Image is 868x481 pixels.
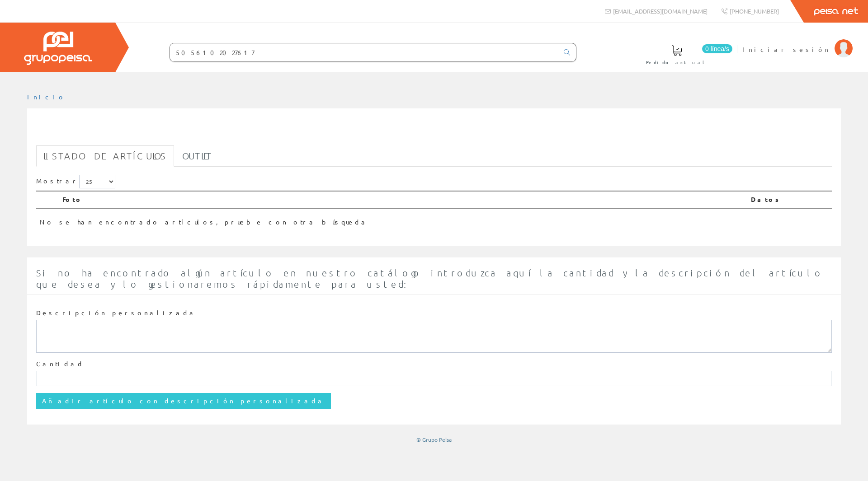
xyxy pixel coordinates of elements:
a: Outlet [175,145,220,167]
td: No se han encontrado artículos, pruebe con otra búsqueda [36,208,747,230]
span: [PHONE_NUMBER] [730,7,779,15]
label: Mostrar [36,175,115,188]
th: Datos [747,191,832,208]
span: Pedido actual [646,58,708,67]
input: Añadir artículo con descripción personalizada [36,393,331,408]
label: Descripción personalizada [36,308,197,318]
span: Iniciar sesión [742,45,830,54]
select: Mostrar [79,175,115,188]
a: Iniciar sesión [742,37,853,46]
span: Si no ha encontrado algún artículo en nuestro catálogo introduzca aquí la cantidad y la descripci... [36,267,823,290]
span: [EMAIL_ADDRESS][DOMAIN_NAME] [613,7,708,15]
th: Foto [59,191,747,208]
div: © Grupo Peisa [27,436,841,444]
input: Buscar ... [170,43,558,61]
h1: 5056102027617 [36,123,832,141]
span: 0 línea/s [702,44,732,53]
img: Grupo Peisa [24,32,92,65]
a: Inicio [27,93,66,101]
a: Listado de artículos [36,145,174,167]
label: Cantidad [36,360,84,369]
